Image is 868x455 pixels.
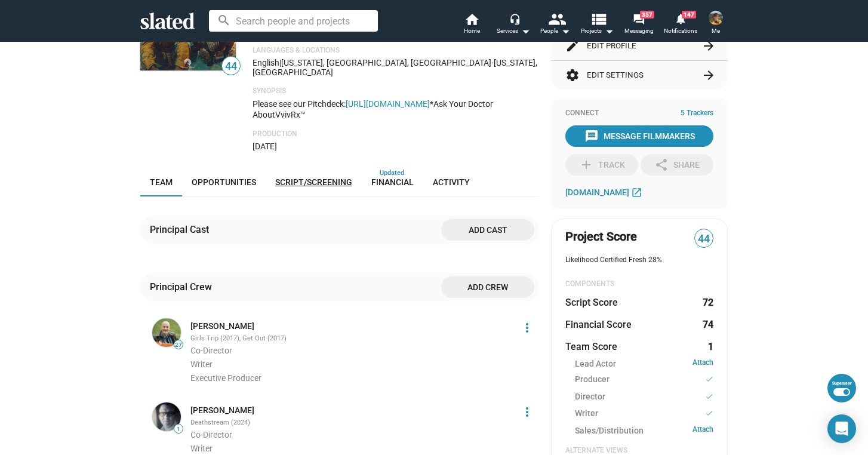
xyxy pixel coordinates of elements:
[281,58,491,67] span: [US_STATE], [GEOGRAPHIC_DATA], [GEOGRAPHIC_DATA]
[579,158,593,172] mat-icon: add
[152,318,181,347] img: Jay Caputo
[150,177,173,187] span: Team
[190,430,232,439] span: Co-Director
[675,13,686,24] mat-icon: notifications
[192,177,256,187] span: Opportunities
[509,13,520,24] mat-icon: headset_mic
[827,374,856,402] button: Superuser
[631,186,642,198] mat-icon: open_in_new
[266,168,362,196] a: Script/Screening
[565,279,713,289] div: COMPONENTS
[590,10,607,27] mat-icon: view_list
[565,340,617,353] dt: Team Score
[441,219,534,241] button: Add cast
[654,158,669,172] mat-icon: share
[190,346,232,355] span: Co-Director
[534,12,576,38] button: People
[827,414,856,443] div: Open Intercom Messenger
[174,426,183,433] span: 1
[565,318,632,331] dt: Financial Score
[565,185,645,199] a: [DOMAIN_NAME]
[451,219,525,241] span: Add cast
[682,11,696,19] span: 147
[152,402,181,431] img: Erik Howard
[279,58,281,67] span: |
[640,11,654,19] span: 357
[520,405,534,419] mat-icon: more_vert
[140,168,182,196] a: Team
[497,24,530,38] div: Services
[641,154,713,176] button: Share
[681,109,713,118] span: 5 Trackers
[565,68,580,82] mat-icon: settings
[540,24,570,38] div: People
[451,12,493,38] a: Home
[633,13,644,24] mat-icon: forum
[602,24,616,38] mat-icon: arrow_drop_down
[692,358,713,370] a: Attach
[695,231,713,247] span: 44
[558,24,572,38] mat-icon: arrow_drop_down
[190,321,254,332] a: [PERSON_NAME]
[565,32,713,60] button: Edit Profile
[190,444,213,453] span: Writer
[253,46,539,56] p: Languages & Locations
[575,391,605,404] span: Director
[624,24,654,38] span: Messaging
[565,296,618,309] dt: Script Score
[362,168,423,196] a: Financial
[190,359,213,369] span: Writer
[584,129,599,143] mat-icon: message
[575,408,598,420] span: Writer
[565,187,629,197] span: [DOMAIN_NAME]
[423,168,479,196] a: Activity
[705,374,713,385] mat-icon: check
[660,12,701,38] a: 147Notifications
[190,373,261,383] span: Executive Producer
[182,168,266,196] a: Opportunities
[584,125,695,147] div: Message Filmmakers
[190,419,513,428] div: Deathstream (2024)
[253,58,279,67] span: English
[464,24,480,38] span: Home
[618,12,660,38] a: 357Messaging
[575,425,644,436] span: Sales/Distribution
[565,109,713,118] div: Connect
[253,99,493,119] span: Please see our Pitchdeck: *Ask Your Doctor AboutVvivRx™
[190,334,513,343] div: Girls Trip (2017), Get Out (2017)
[253,87,539,96] p: Synopsis
[565,125,713,147] button: Message Filmmakers
[253,130,539,139] p: Production
[548,10,565,27] mat-icon: people
[346,99,430,109] a: [URL][DOMAIN_NAME]
[565,39,580,53] mat-icon: edit
[575,358,616,370] span: Lead Actor
[565,154,638,176] button: Track
[565,61,713,90] button: Edit Settings
[275,177,352,187] span: Script/Screening
[664,24,697,38] span: Notifications
[701,68,716,82] mat-icon: arrow_forward
[190,405,254,416] a: [PERSON_NAME]
[433,177,470,187] span: Activity
[150,281,217,293] div: Principal Crew
[832,381,851,386] div: Superuser
[712,24,720,38] span: Me
[702,296,713,309] dd: 72
[702,340,713,353] dd: 1
[493,12,534,38] button: Services
[209,10,378,32] input: Search people and projects
[702,318,713,331] dd: 74
[464,12,479,26] mat-icon: home
[581,24,614,38] span: Projects
[575,374,610,386] span: Producer
[222,59,240,75] span: 44
[491,58,494,67] span: ·
[451,276,525,298] span: Add crew
[253,142,277,151] span: [DATE]
[150,223,214,236] div: Principal Cast
[692,425,713,436] a: Attach
[371,177,414,187] span: Financial
[576,12,618,38] button: Projects
[565,229,637,245] span: Project Score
